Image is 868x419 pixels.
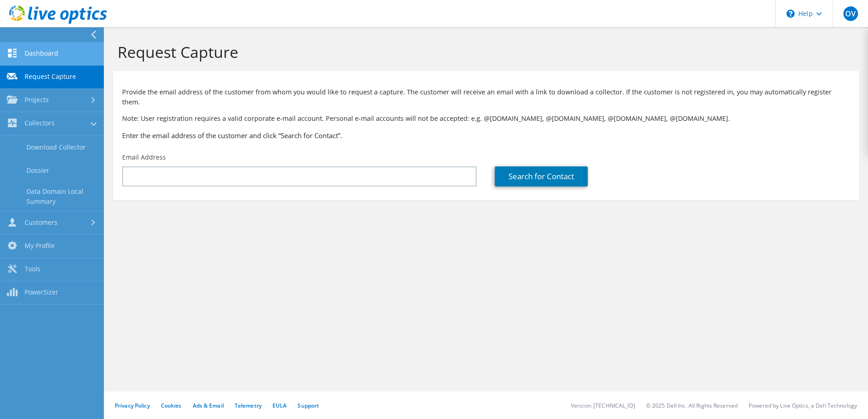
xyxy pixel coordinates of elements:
label: Email Address [122,153,166,162]
a: Cookies [161,402,182,409]
a: Ads & Email [193,402,224,409]
p: Provide the email address of the customer from whom you would like to request a capture. The cust... [122,87,850,107]
h3: Enter the email address of the customer and click “Search for Contact”. [122,130,850,140]
a: Support [298,402,319,409]
span: OV [843,6,858,21]
a: Search for Contact [495,166,588,186]
svg: \n [786,10,795,18]
li: Version: [TECHNICAL_ID] [571,402,635,409]
a: Privacy Policy [115,402,150,409]
a: Telemetry [235,402,262,409]
h1: Request Capture [118,42,850,62]
a: EULA [272,402,287,409]
li: © 2025 Dell Inc. All Rights Reserved [646,402,738,409]
li: Powered by Live Optics, a Dell Technology [749,402,857,409]
p: Note: User registration requires a valid corporate e-mail account. Personal e-mail accounts will ... [122,114,850,124]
